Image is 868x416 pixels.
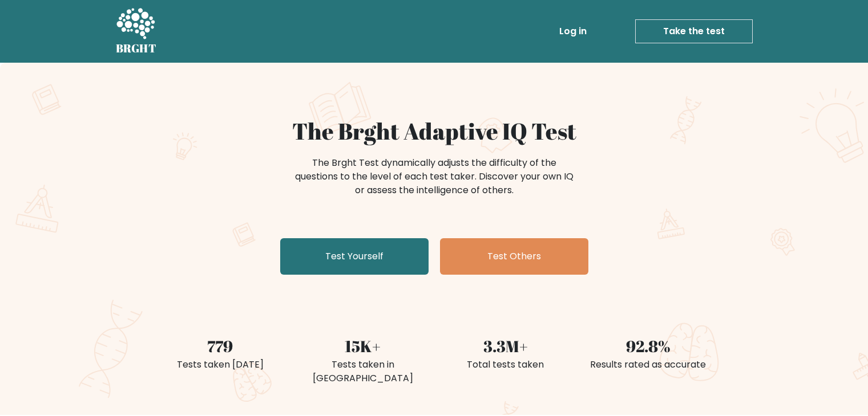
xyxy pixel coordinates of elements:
[441,334,570,358] div: 3.3M+
[441,358,570,372] div: Total tests taken
[298,334,427,358] div: 15K+
[156,117,713,145] h1: The Brght Adaptive IQ Test
[156,358,285,372] div: Tests taken [DATE]
[280,238,429,275] a: Test Yourself
[116,42,157,55] h5: BRGHT
[292,156,577,197] div: The Brght Test dynamically adjusts the difficulty of the questions to the level of each test take...
[298,358,427,385] div: Tests taken in [GEOGRAPHIC_DATA]
[440,238,588,275] a: Test Others
[555,20,591,43] a: Log in
[584,334,713,358] div: 92.8%
[635,19,753,43] a: Take the test
[156,334,285,358] div: 779
[584,358,713,372] div: Results rated as accurate
[116,5,157,58] a: BRGHT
